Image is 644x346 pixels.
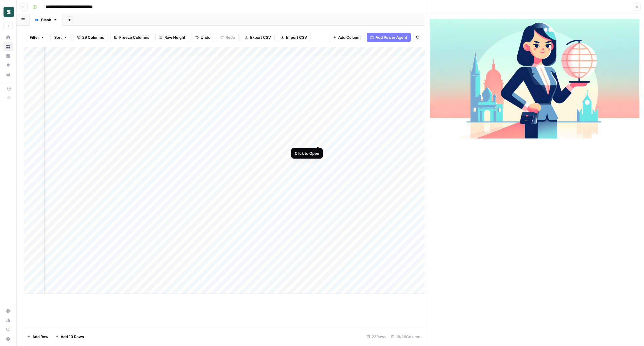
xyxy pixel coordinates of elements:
[41,17,51,23] div: Blank
[155,33,189,42] button: Row Height
[73,33,108,42] button: 29 Columns
[3,51,13,61] a: Insights
[30,14,62,26] a: Blank
[338,34,361,40] span: Add Column
[30,34,39,40] span: Filter
[119,34,149,40] span: Freeze Columns
[364,332,389,341] div: 23 Rows
[3,316,13,325] a: Usage
[3,61,13,70] a: Opportunities
[217,33,239,42] button: Redo
[3,70,13,79] a: Your Data
[286,34,307,40] span: Import CSV
[3,5,13,19] button: Workspace: Borderless
[3,42,13,51] a: Browse
[329,33,364,42] button: Add Column
[367,33,411,42] button: Add Power Agent
[226,34,235,40] span: Redo
[389,332,425,341] div: 18/29 Columns
[50,33,71,42] button: Sort
[3,7,14,17] img: Borderless Logo
[32,334,48,340] span: Add Row
[61,334,84,340] span: Add 10 Rows
[250,34,271,40] span: Export CSV
[26,33,48,42] button: Filter
[54,34,62,40] span: Sort
[164,34,185,40] span: Row Height
[110,33,153,42] button: Freeze Columns
[241,33,275,42] button: Export CSV
[3,33,13,42] a: Home
[192,33,214,42] button: Undo
[430,19,639,138] img: Row/Cell
[3,334,13,344] button: Help + Support
[277,33,311,42] button: Import CSV
[3,325,13,334] a: Learning Hub
[201,34,210,40] span: Undo
[295,150,319,156] div: Click to Open
[375,34,407,40] span: Add Power Agent
[82,34,104,40] span: 29 Columns
[52,332,87,341] button: Add 10 Rows
[3,306,13,316] a: Settings
[24,332,52,341] button: Add Row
